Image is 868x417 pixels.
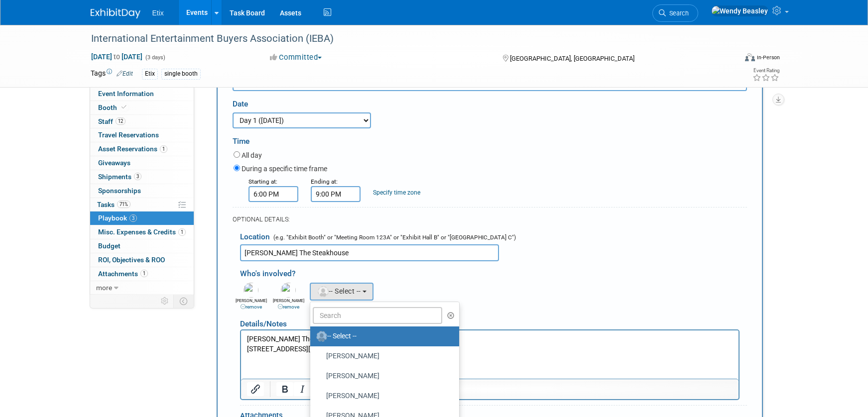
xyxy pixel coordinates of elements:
[373,189,420,196] a: Specify time zone
[242,150,262,160] label: All day
[91,52,143,61] span: [DATE] [DATE]
[144,54,165,61] span: (3 days)
[235,298,267,311] div: [PERSON_NAME]
[91,68,133,80] td: Tags
[271,234,516,241] span: (e.g. "Exhibit Booth" or "Meeting Room 123A" or "Exhibit Hall B" or "[GEOGRAPHIC_DATA] C")
[248,178,277,185] small: Starting at:
[90,225,194,239] a: Misc. Expenses & Credits1
[90,198,194,211] a: Tasks71%
[112,53,122,61] span: to
[91,8,140,18] img: ExhibitDay
[315,388,449,404] label: [PERSON_NAME]
[240,311,740,329] div: Details/Notes
[756,54,780,61] div: In-Person
[315,328,449,344] label: -- Select --
[266,52,326,63] button: Committed
[98,117,125,125] span: Staff
[90,128,194,142] a: Travel Reservations
[98,90,154,98] span: Event Information
[117,70,133,77] a: Edit
[88,30,722,48] div: International Entertainment Buyers Association (IEBA)
[98,228,186,236] span: Misc. Expenses & Credits
[98,270,148,278] span: Attachments
[152,9,164,17] span: Etix
[242,164,327,174] label: During a specific time frame
[278,304,299,310] a: remove
[98,242,121,250] span: Budget
[97,201,130,208] span: Tasks
[98,131,159,139] span: Travel Reservations
[98,256,165,264] span: ROI, Objectives & ROO
[652,4,698,22] a: Search
[752,68,779,73] div: Event Rating
[140,270,148,277] span: 1
[233,215,747,224] div: OPTIONAL DETAILS:
[156,295,174,308] td: Personalize Event Tab Strip
[316,331,327,342] img: Unassigned-User-Icon.png
[233,128,747,149] div: Time
[98,104,128,111] span: Booth
[248,186,298,202] input: Start Time
[678,52,780,67] div: Event Format
[96,284,112,292] span: more
[98,173,141,181] span: Shipments
[311,186,361,202] input: End Time
[272,298,305,311] div: [PERSON_NAME]
[90,87,194,101] a: Event Information
[90,156,194,170] a: Giveaways
[98,145,167,153] span: Asset Reservations
[117,201,130,208] span: 71%
[311,178,338,185] small: Ending at:
[745,53,755,61] img: Format-Inperson.png
[142,69,158,79] div: Etix
[90,267,194,281] a: Attachments1
[161,69,201,79] div: single booth
[294,382,311,396] button: Italic
[310,283,374,301] button: -- Select --
[241,330,739,379] iframe: Rich Text Area
[134,173,141,180] span: 3
[98,214,137,222] span: Playbook
[241,304,262,310] a: remove
[90,142,194,156] a: Asset Reservations1
[90,184,194,198] a: Sponsorships
[122,104,126,110] i: Booth reservation complete
[276,382,293,396] button: Bold
[240,232,270,241] span: Location
[233,91,438,112] div: Date
[90,211,194,225] a: Playbook3
[116,117,125,125] span: 12
[90,170,194,184] a: Shipments3
[160,145,167,153] span: 1
[313,307,443,324] input: Search
[90,281,194,295] a: more
[510,55,634,62] span: [GEOGRAPHIC_DATA], [GEOGRAPHIC_DATA]
[315,368,449,384] label: [PERSON_NAME]
[247,382,264,396] button: Insert/edit link
[90,115,194,128] a: Staff12
[98,159,130,167] span: Giveaways
[178,228,186,236] span: 1
[315,348,449,364] label: [PERSON_NAME]
[90,101,194,114] a: Booth
[98,187,141,195] span: Sponsorships
[129,214,137,222] span: 3
[666,9,689,17] span: Search
[240,264,747,280] div: Who's involved?
[317,287,361,295] span: -- Select --
[173,295,194,308] td: Toggle Event Tabs
[711,5,768,16] img: Wendy Beasley
[90,239,194,253] a: Budget
[90,253,194,267] a: ROI, Objectives & ROO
